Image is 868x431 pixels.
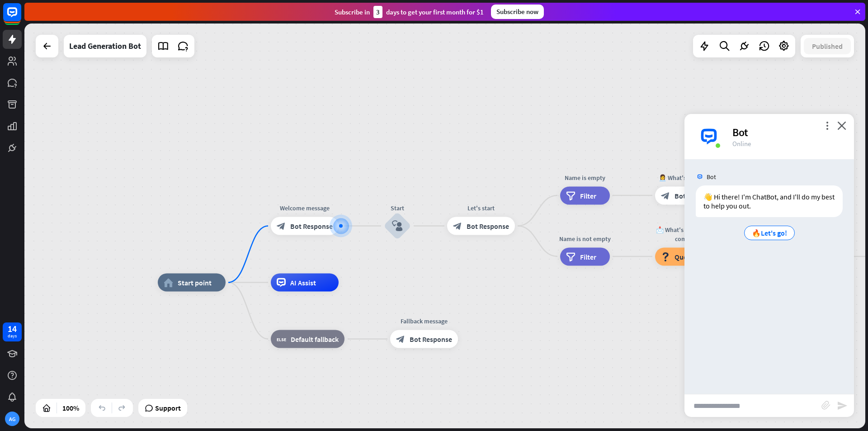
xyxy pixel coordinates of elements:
div: Subscribe now [491,5,544,19]
div: Subscribe in days to get your first month for $1 [335,6,484,18]
span: Bot Response [467,222,509,231]
div: Online [732,139,843,148]
div: AG [5,412,19,426]
i: filter [566,252,576,261]
div: Fallback message [383,317,465,326]
span: 🔥Let's go! [752,228,787,237]
i: block_attachment [821,401,830,410]
div: 👋 Hi there! I'm ChatBot, and I'll do my best to help you out. [696,185,843,217]
span: Filter [580,252,596,261]
div: Name is not empty [553,234,617,243]
span: Bot Response [675,191,717,200]
div: Welcome message [264,204,345,213]
i: block_bot_response [277,222,286,231]
span: Bot Response [410,335,452,344]
i: block_bot_response [661,191,670,200]
div: 3 [373,6,382,18]
i: block_bot_response [396,335,405,344]
span: Default fallback [291,335,339,344]
span: Filter [580,191,596,200]
i: block_bot_response [453,222,462,231]
i: send [837,400,848,411]
span: Bot Response [290,222,333,231]
a: 14 days [3,322,22,341]
div: Start [370,204,425,213]
i: home_2 [164,278,173,287]
div: 100% [60,401,82,415]
i: close [837,121,846,130]
i: block_question [661,252,670,261]
span: Start point [178,278,212,287]
div: Let's start [440,204,522,213]
i: block_fallback [277,335,286,344]
button: Open LiveChat chat widget [7,4,34,31]
span: Question [675,252,703,261]
i: block_user_input [392,221,403,232]
div: 14 [8,325,17,333]
div: Bot [732,125,843,139]
button: Published [804,38,851,54]
span: Support [155,401,181,415]
i: more_vert [823,121,831,130]
div: Lead Generation Bot [69,35,141,57]
span: AI Assist [290,278,316,287]
div: 📩 What's your e-mail & company? [648,225,730,243]
i: filter [566,191,576,200]
span: Bot [707,173,716,181]
div: Name is empty [553,173,617,182]
div: 👩‍💼 What's your name? [648,173,730,182]
div: days [8,333,17,339]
